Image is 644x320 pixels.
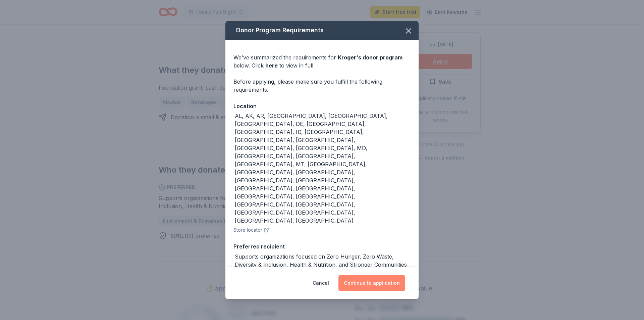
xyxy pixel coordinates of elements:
[313,275,329,291] button: Cancel
[233,226,269,234] button: Store locator
[233,78,411,94] div: Before applying, please make sure you fulfill the following requirements:
[233,53,411,70] div: We've summarized the requirements for below. Click to view in full.
[265,61,278,70] a: here
[235,253,411,269] div: Supports organizations focused on Zero Hunger, Zero Waste, Diversity & Inclusion, Health & Nutrit...
[233,102,411,110] div: Location
[338,54,402,61] span: Kroger 's donor program
[225,21,419,40] div: Donor Program Requirements
[235,112,411,225] div: AL, AK, AR, [GEOGRAPHIC_DATA], [GEOGRAPHIC_DATA], [GEOGRAPHIC_DATA], DE, [GEOGRAPHIC_DATA], [GEOG...
[233,242,411,251] div: Preferred recipient
[338,275,405,291] button: Continue to application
